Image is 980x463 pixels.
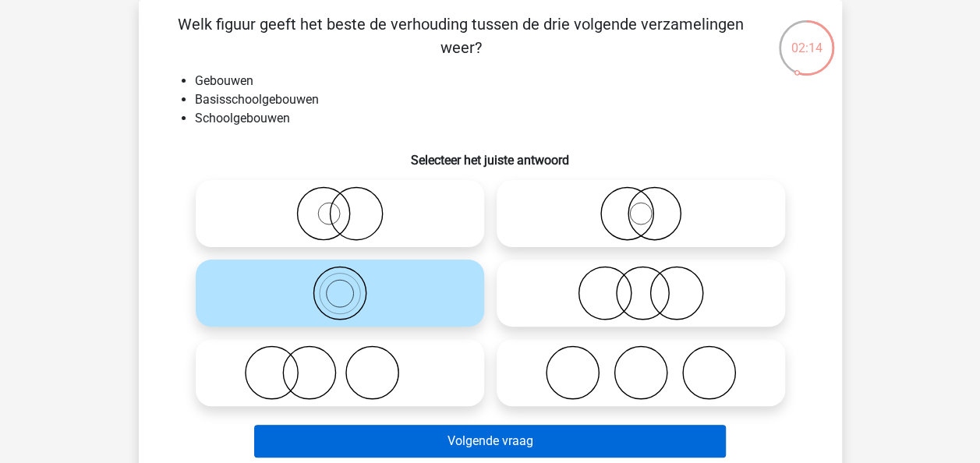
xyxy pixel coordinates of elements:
[164,140,817,168] h6: Selecteer het juiste antwoord
[195,90,817,109] li: Basisschoolgebouwen
[777,19,836,58] div: 02:14
[254,425,726,458] button: Volgende vraag
[195,109,817,128] li: Schoolgebouwen
[195,72,817,90] li: Gebouwen
[164,12,759,59] p: Welk figuur geeft het beste de verhouding tussen de drie volgende verzamelingen weer?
